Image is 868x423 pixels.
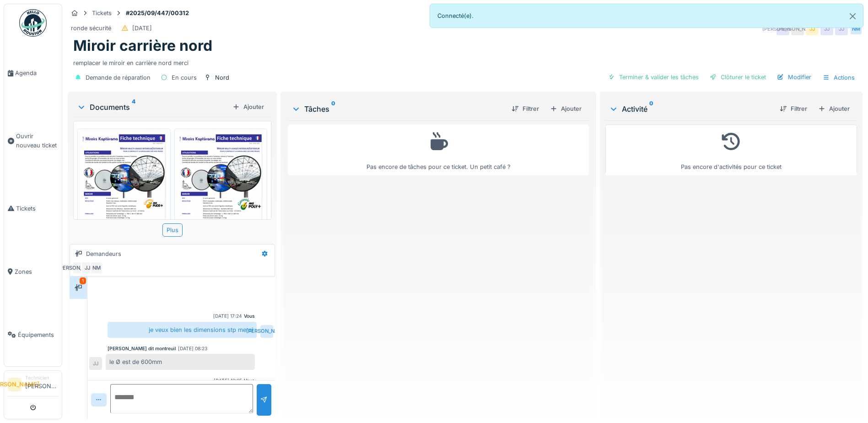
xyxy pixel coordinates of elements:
div: Tickets [92,9,112,17]
div: NM [850,22,863,35]
img: 7eflrhpqiw0va8y9uc0afg6ba7r6 [177,131,265,256]
div: je veux bien les dimensions stp merci [108,322,257,338]
div: JJ [89,357,102,370]
img: Badge_color-CXgf-gQk.svg [19,9,47,37]
div: Filtrer [508,103,543,115]
div: Terminer & valider les tâches [604,71,702,83]
li: [PERSON_NAME] [25,374,58,394]
div: [PERSON_NAME] dit montreuil [108,345,176,352]
div: Demandeurs [86,249,121,258]
div: Pas encore d'activités pour ce ticket [611,129,851,171]
sup: 0 [331,103,335,114]
div: [PERSON_NAME] [72,261,85,274]
div: [DATE] 08:23 [178,345,207,352]
div: Ajouter [229,101,268,113]
div: [DATE] 12:05 [214,377,242,384]
div: Ajouter [546,103,585,115]
span: Tickets [16,204,58,213]
div: ronde sécurité [71,24,111,33]
div: Documents [77,102,229,113]
span: Équipements [18,331,58,339]
div: remplacer le miroir en carrière nord merci [73,55,857,67]
a: Tickets [4,177,62,240]
strong: #2025/09/447/00312 [122,9,193,17]
div: Ajouter [814,103,853,115]
div: Connecté(e). [430,4,864,28]
a: Équipements [4,303,62,366]
a: Ouvrir nouveau ticket [4,105,62,177]
div: JJ [806,22,819,35]
div: Plus [162,223,183,237]
div: Demande de réparation [86,73,151,82]
div: NM [90,261,103,274]
div: Technicien [25,374,58,381]
div: [PERSON_NAME] [260,325,273,338]
div: Modifier [773,71,815,83]
div: Pas encore de tâches pour ce ticket. Un petit café ? [294,129,583,171]
div: JJ [820,22,833,35]
span: Zones [15,267,58,276]
img: ce6d56j7x3g3h14e3b0bga3oibo1 [80,131,168,256]
div: JJ [835,22,848,35]
div: [DATE] 17:24 [213,313,242,320]
h1: Miroir carrière nord [73,37,212,54]
div: Nord [215,73,229,82]
div: Activité [609,103,772,114]
div: Tâches [291,103,504,114]
div: JJ [81,261,94,274]
div: En cours [172,73,197,82]
a: Zones [4,240,62,303]
div: Vous [244,377,255,384]
div: le Ø est de 600mm [106,354,255,370]
div: Actions [819,71,859,84]
a: [PERSON_NAME] Technicien[PERSON_NAME] [8,374,58,396]
div: [PERSON_NAME] [791,22,804,35]
div: [DATE] [132,24,152,33]
div: Clôturer le ticket [706,71,770,83]
button: Close [842,4,863,28]
div: Vous [244,313,255,320]
sup: 4 [132,102,135,113]
li: [PERSON_NAME] [8,378,22,391]
span: Ouvrir nouveau ticket [16,132,58,149]
div: Filtrer [776,103,811,115]
a: Agenda [4,42,62,105]
div: 1 [80,277,86,284]
span: Agenda [15,69,58,77]
sup: 0 [649,103,653,114]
